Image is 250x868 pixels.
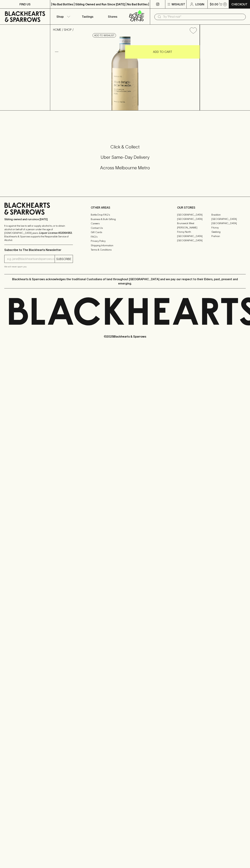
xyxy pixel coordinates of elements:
[100,9,125,24] a: Stores
[188,26,198,35] button: Add to wishlist
[224,3,226,5] p: 0
[91,248,159,252] a: Terms & Conditions
[7,277,243,286] p: Blackhearts & Sparrows acknowledges the traditional Custodians of land throughout [GEOGRAPHIC_DAT...
[4,224,73,242] p: It is against the law to sell or supply alcohol to, or to obtain alcohol on behalf of a person un...
[56,257,71,261] p: SUBSCRIBE
[210,2,218,6] p: $0.00
[177,217,211,221] a: [GEOGRAPHIC_DATA]
[177,230,211,234] a: Fitzroy North
[91,213,159,217] a: Bottle Drop FAQ's
[172,2,185,6] p: Wishlist
[7,256,55,262] input: e.g. jane@blackheartsandsparrows.com.au
[91,230,159,235] a: Gift Cards
[177,225,211,230] a: [PERSON_NAME]
[195,2,204,6] p: Login
[211,230,246,234] a: Geelong
[91,221,159,226] a: Careers
[91,235,159,239] a: FAQ's
[177,238,211,243] a: [GEOGRAPHIC_DATA]
[163,14,243,20] input: Try "Pinot noir"
[91,217,159,221] a: Business & Bulk Gifting
[55,255,73,263] button: SUBSCRIBE
[211,234,246,238] a: Prahran
[211,213,246,217] a: Braddon
[91,226,159,230] a: Contact Us
[39,231,72,234] strong: Liquor License #32064953
[4,248,73,252] p: Subscribe to The Blackhearts Newsletter
[211,217,246,221] a: [GEOGRAPHIC_DATA]
[56,14,64,19] p: Shop
[177,221,211,225] a: Brunswick West
[108,14,117,19] p: Stores
[91,205,159,210] p: OTHER AREAS
[93,33,116,38] button: Add to wishlist
[153,50,172,54] p: ADD TO CART
[4,218,73,221] p: Sibling owned and run since [DATE]
[53,28,61,31] a: HOME
[177,213,211,217] a: [GEOGRAPHIC_DATA]
[91,239,159,243] a: Privacy Policy
[19,2,31,6] p: FIND US
[177,234,211,238] a: [GEOGRAPHIC_DATA]
[4,165,246,171] h5: Across Melbourne Metro
[177,205,246,210] p: OUR STORES
[125,45,200,59] button: ADD TO CART
[75,9,100,24] a: Tastings
[211,225,246,230] a: Fitzroy
[231,2,247,6] p: Checkout
[82,14,93,19] p: Tastings
[50,9,75,24] button: Shop
[64,28,72,31] a: SHOP
[4,154,246,160] h5: Uber Same-Day Delivery
[91,243,159,248] a: Shipping Information
[211,221,246,225] a: [GEOGRAPHIC_DATA]
[4,265,73,268] p: We will never spam you
[4,130,246,189] div: Call to action block
[50,37,200,110] img: 17299.png
[4,144,246,150] h5: Click & Collect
